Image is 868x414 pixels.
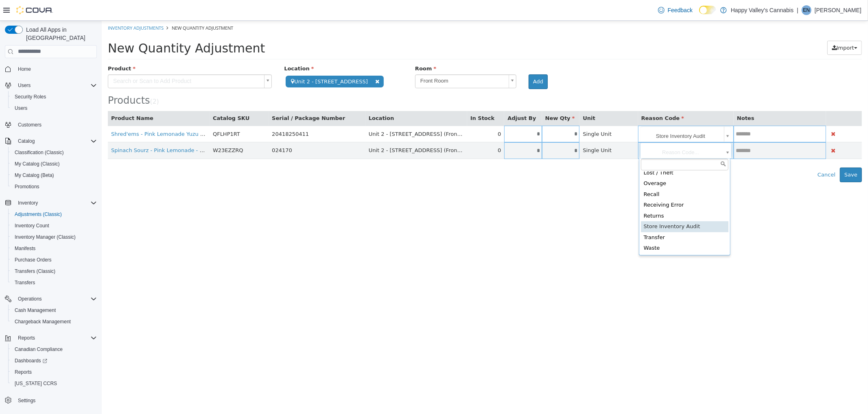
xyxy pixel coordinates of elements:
span: Users [11,103,97,113]
button: Chargeback Management [8,316,100,327]
button: Operations [2,293,100,305]
span: Security Roles [11,92,97,102]
span: Dashboards [15,357,47,364]
span: Reports [15,369,32,375]
img: Cova [16,6,53,14]
span: Catalog [18,138,35,144]
span: Settings [18,397,35,404]
a: Users [11,103,31,113]
button: Inventory [15,198,41,208]
span: Reports [11,367,97,377]
a: Chargeback Management [11,317,74,327]
span: Security Roles [15,94,46,100]
span: Chargeback Management [11,317,97,327]
p: [PERSON_NAME] [815,5,861,15]
a: Manifests [11,244,39,253]
button: Customers [2,119,100,131]
button: Settings [2,394,100,406]
span: Classification (Classic) [11,148,97,157]
button: Catalog [15,136,38,146]
span: Home [15,64,97,74]
span: Chargeback Management [15,318,71,325]
a: Security Roles [11,92,49,102]
span: Canadian Compliance [11,344,97,354]
span: Customers [18,122,42,128]
span: Adjustments (Classic) [15,211,62,218]
span: My Catalog (Beta) [11,170,97,180]
a: Feedback [655,2,696,18]
span: Inventory [18,200,38,206]
span: Dashboards [11,356,97,366]
a: Inventory Count [11,221,52,231]
span: Classification (Classic) [15,149,64,156]
span: Users [15,105,27,111]
a: Home [15,64,34,74]
span: My Catalog (Beta) [15,172,54,179]
button: Inventory Manager (Classic) [8,231,100,243]
a: Reports [11,367,35,377]
button: Purchase Orders [8,254,100,266]
button: Inventory Count [8,220,100,231]
div: Recall [539,168,627,179]
span: Users [15,81,97,90]
button: Inventory [2,197,100,209]
span: Inventory [15,198,97,208]
button: Users [2,80,100,91]
button: My Catalog (Classic) [8,158,100,170]
span: Inventory Count [11,221,97,231]
a: Settings [15,396,39,405]
div: Waste [539,222,627,233]
span: Manifests [15,245,35,252]
div: Store Inventory Audit [539,200,627,211]
a: Dashboards [8,355,100,366]
a: Customers [15,120,45,130]
a: Cash Management [11,305,59,315]
a: Transfers [11,278,38,288]
p: Happy Valley's Cannabis [731,5,794,15]
a: Promotions [11,182,43,192]
button: Reports [2,332,100,344]
span: My Catalog (Classic) [11,159,97,169]
div: Transfer [539,211,627,222]
div: Receiving Error [539,179,627,190]
a: My Catalog (Classic) [11,159,63,169]
span: Manifests [11,244,97,253]
span: Settings [15,395,97,405]
button: Adjustments (Classic) [8,209,100,220]
button: Catalog [2,135,100,147]
span: Promotions [11,182,97,192]
div: Lost / Theft [539,147,627,158]
span: Adjustments (Classic) [11,209,97,219]
a: [US_STATE] CCRS [11,379,60,388]
span: Purchase Orders [15,257,52,263]
button: Transfers (Classic) [8,266,100,277]
a: Canadian Compliance [11,344,66,354]
button: My Catalog (Beta) [8,170,100,181]
span: Operations [15,294,97,304]
button: Transfers [8,277,100,288]
span: Reports [15,333,97,343]
span: Load All Apps in [GEOGRAPHIC_DATA] [23,26,97,42]
span: Dark Mode [699,14,700,15]
a: Dashboards [11,356,50,366]
a: Transfers (Classic) [11,266,59,276]
button: Reports [15,333,38,343]
span: Reports [18,335,35,341]
span: Transfers (Classic) [11,266,97,276]
span: [US_STATE] CCRS [15,380,57,387]
button: Home [2,63,100,75]
span: Cash Management [15,307,56,314]
div: Returns [539,190,627,201]
a: Inventory Manager (Classic) [11,232,79,242]
button: [US_STATE] CCRS [8,378,100,389]
span: Transfers [11,278,97,288]
button: Classification (Classic) [8,147,100,158]
span: Canadian Compliance [15,346,63,353]
span: Promotions [15,183,39,190]
span: EN [803,5,810,15]
span: Users [18,82,31,89]
span: Cash Management [11,305,97,315]
div: Ezra Nickel [802,5,811,15]
span: Washington CCRS [11,379,97,388]
span: Feedback [668,6,693,14]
